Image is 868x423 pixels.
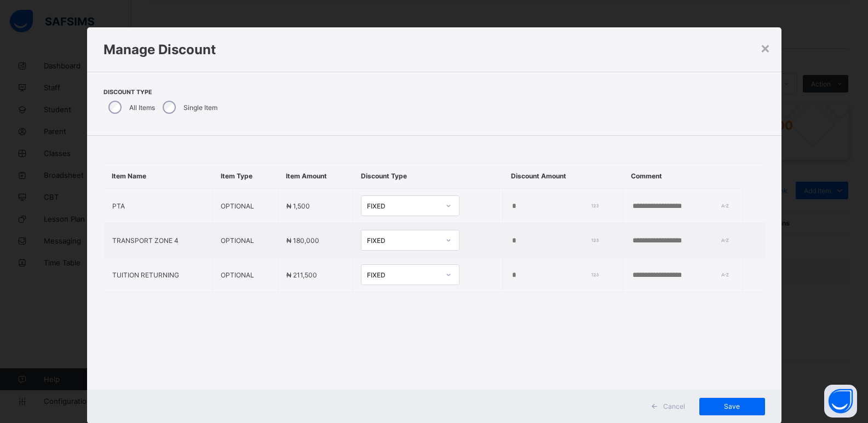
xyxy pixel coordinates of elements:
div: × [760,38,771,57]
div: FIXED [367,236,439,245]
span: ₦ 1,500 [286,202,310,210]
label: Single Item [183,103,217,112]
label: All Items [129,103,155,112]
span: Save [708,402,757,410]
th: Discount Type [353,164,503,189]
div: FIXED [367,271,439,279]
th: Item Name [104,164,212,189]
th: Item Amount [278,164,352,189]
td: OPTIONAL [212,258,278,292]
span: Discount Type [104,89,220,96]
th: Discount Amount [503,164,623,189]
th: Item Type [212,164,278,189]
th: Comment [623,164,743,189]
span: ₦ 211,500 [286,271,317,279]
span: Cancel [663,402,685,410]
td: TUITION RETURNING [104,258,212,292]
td: PTA [104,189,212,223]
h1: Manage Discount [104,42,765,57]
span: ₦ 180,000 [286,236,319,245]
td: OPTIONAL [212,223,278,258]
div: FIXED [367,202,439,210]
button: Open asap [824,385,857,418]
td: TRANSPORT ZONE 4 [104,223,212,258]
td: OPTIONAL [212,189,278,223]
